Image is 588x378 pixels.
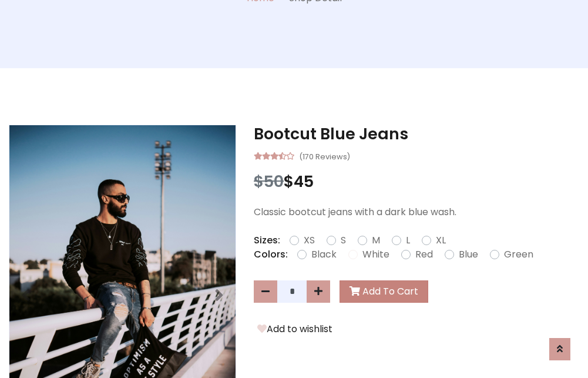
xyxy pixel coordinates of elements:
[341,233,346,247] label: S
[254,233,280,247] p: Sizes:
[254,322,336,337] button: Add to wishlist
[254,247,288,262] p: Colors:
[294,170,314,192] span: 45
[415,247,433,262] label: Red
[254,172,579,191] h3: $
[504,247,533,262] label: Green
[254,205,579,219] p: Classic bootcut jeans with a dark blue wash.
[254,125,579,143] h3: Bootcut Blue Jeans
[311,247,337,262] label: Black
[459,247,478,262] label: Blue
[362,247,389,262] label: White
[436,233,446,247] label: XL
[304,233,315,247] label: XS
[340,280,428,303] button: Add To Cart
[372,233,380,247] label: M
[254,170,284,192] span: $50
[299,149,350,163] small: (170 Reviews)
[406,233,410,247] label: L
